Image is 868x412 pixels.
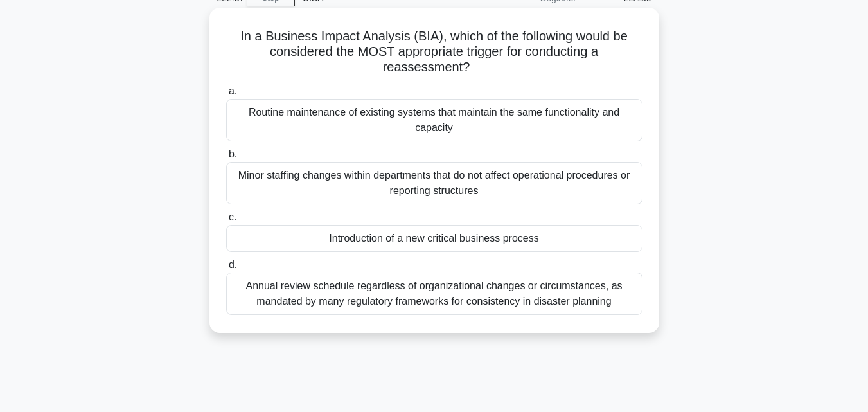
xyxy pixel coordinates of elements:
span: a. [229,85,237,96]
div: Annual review schedule regardless of organizational changes or circumstances, as mandated by many... [226,273,642,315]
span: b. [229,148,237,159]
span: d. [229,259,237,270]
div: Introduction of a new critical business process [226,225,642,252]
div: Minor staffing changes within departments that do not affect operational procedures or reporting ... [226,162,642,204]
span: c. [229,211,236,222]
h5: In a Business Impact Analysis (BIA), which of the following would be considered the MOST appropri... [225,28,644,76]
div: Routine maintenance of existing systems that maintain the same functionality and capacity [226,99,642,141]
